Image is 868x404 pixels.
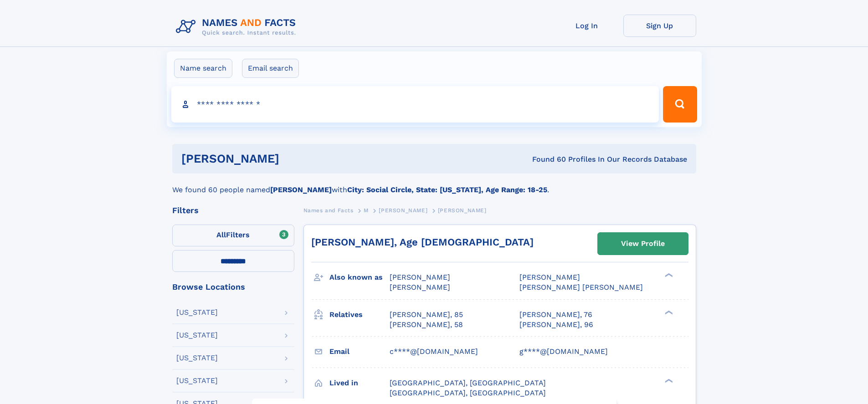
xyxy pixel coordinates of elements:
[406,154,687,164] div: Found 60 Profiles In Our Records Database
[176,309,218,316] div: [US_STATE]
[519,310,592,320] a: [PERSON_NAME], 76
[390,378,546,387] span: [GEOGRAPHIC_DATA], [GEOGRAPHIC_DATA]
[390,310,463,320] a: [PERSON_NAME], 85
[329,344,390,359] h3: Email
[621,233,665,254] div: View Profile
[172,283,294,291] div: Browse Locations
[329,307,390,322] h3: Relatives
[663,309,673,315] div: ❯
[598,233,688,255] a: View Profile
[172,206,294,215] div: Filters
[347,185,547,194] b: City: Social Circle, State: [US_STATE], Age Range: 18-25
[176,332,218,339] div: [US_STATE]
[172,174,696,195] div: We found 60 people named with .
[172,225,294,246] label: Filters
[390,283,450,291] span: [PERSON_NAME]
[329,270,390,285] h3: Also known as
[176,377,218,384] div: [US_STATE]
[311,236,534,248] a: [PERSON_NAME], Age [DEMOGRAPHIC_DATA]
[550,15,623,37] a: Log In
[329,375,390,391] h3: Lived in
[181,153,406,164] h1: [PERSON_NAME]
[174,59,232,78] label: Name search
[270,185,332,194] b: [PERSON_NAME]
[216,230,226,239] span: All
[172,15,303,39] img: Logo Names and Facts
[390,273,450,281] span: [PERSON_NAME]
[390,389,546,397] span: [GEOGRAPHIC_DATA], [GEOGRAPHIC_DATA]
[623,15,696,37] a: Sign Up
[519,320,593,330] a: [PERSON_NAME], 96
[663,272,673,278] div: ❯
[242,59,299,78] label: Email search
[364,207,369,214] span: M
[519,273,580,281] span: [PERSON_NAME]
[364,205,369,216] a: M
[303,205,354,216] a: Names and Facts
[438,207,487,214] span: [PERSON_NAME]
[663,378,673,384] div: ❯
[171,86,659,123] input: search input
[663,86,697,123] button: Search Button
[379,207,427,214] span: [PERSON_NAME]
[390,320,463,330] a: [PERSON_NAME], 58
[379,205,427,216] a: [PERSON_NAME]
[519,283,643,291] span: [PERSON_NAME] [PERSON_NAME]
[176,354,218,362] div: [US_STATE]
